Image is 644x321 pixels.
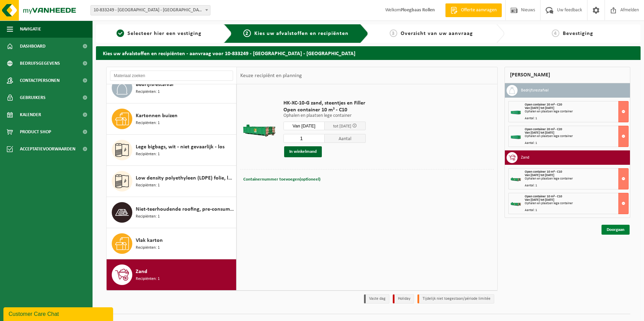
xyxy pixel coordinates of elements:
[602,225,630,235] a: Doorgaan
[136,205,234,213] span: Niet-teerhoudende roofing, pre-consumer
[563,31,593,36] span: Bevestiging
[107,228,236,259] button: Vlak karton Recipiënten: 1
[136,89,160,95] span: Recipiënten: 1
[445,3,502,17] a: Offerte aanvragen
[107,166,236,197] button: Low density polyethyleen (LDPE) folie, los, naturel Recipiënten: 1
[20,123,51,140] span: Product Shop
[505,67,630,83] div: [PERSON_NAME]
[136,236,163,245] span: Vlak karton
[521,85,549,96] h3: Bedrijfsrestafval
[525,195,562,198] span: Open container 10 m³ - C10
[136,174,234,182] span: Low density polyethyleen (LDPE) folie, los, naturel
[136,268,147,276] span: Zand
[525,103,562,107] span: Open container 20 m³ - C20
[521,152,529,163] h3: Zand
[390,29,397,37] span: 3
[243,29,251,37] span: 2
[136,276,160,282] span: Recipiënten: 1
[525,131,554,135] strong: Van [DATE] tot [DATE]
[117,29,124,37] span: 1
[525,117,628,120] div: Aantal: 1
[107,72,236,103] button: Bedrijfsrestafval Recipiënten: 1
[393,294,414,304] li: Holiday
[136,245,160,251] span: Recipiënten: 1
[90,5,210,15] span: 10-833249 - IKO NV MILIEUSTRAAT FABRIEK - ANTWERPEN
[525,173,554,177] strong: Van [DATE] tot [DATE]
[136,182,160,189] span: Recipiënten: 1
[525,170,562,174] span: Open container 10 m³ - C10
[401,8,435,13] strong: Ploegbaas Rollen
[20,38,46,55] span: Dashboard
[525,135,628,138] div: Ophalen en plaatsen lege container
[99,29,218,38] a: 1Selecteer hier een vestiging
[110,71,233,81] input: Materiaal zoeken
[417,294,494,304] li: Tijdelijk niet toegestaan/période limitée
[237,67,305,84] div: Keuze recipiënt en planning
[136,143,224,151] span: Lege bigbags, wit - niet gevaarlijk - los
[136,120,160,126] span: Recipiënten: 1
[525,184,628,187] div: Aantal: 1
[136,112,178,120] span: Kartonnen buizen
[333,124,351,128] span: tot [DATE]
[525,110,628,113] div: Ophalen en plaatsen lege container
[525,198,554,202] strong: Van [DATE] tot [DATE]
[525,202,628,205] div: Ophalen en plaatsen lege container
[243,175,321,184] button: Containernummer toevoegen(optioneel)
[96,46,641,60] h2: Kies uw afvalstoffen en recipiënten - aanvraag voor 10-833249 - [GEOGRAPHIC_DATA] - [GEOGRAPHIC_D...
[136,81,173,89] span: Bedrijfsrestafval
[20,89,46,106] span: Gebruikers
[20,55,60,72] span: Bedrijfsgegevens
[283,100,366,107] span: HK-XC-10-G zand, steentjes en Filler
[525,177,628,181] div: Ophalen en plaatsen lege container
[20,72,60,89] span: Contactpersonen
[325,134,366,143] span: Aantal
[127,31,202,36] span: Selecteer hier een vestiging
[283,107,366,113] span: Open container 10 m³ - C10
[136,151,160,158] span: Recipiënten: 1
[401,31,473,36] span: Overzicht van uw aanvraag
[254,31,349,36] span: Kies uw afvalstoffen en recipiënten
[107,197,236,228] button: Niet-teerhoudende roofing, pre-consumer Recipiënten: 1
[20,21,41,38] span: Navigatie
[91,5,210,15] span: 10-833249 - IKO NV MILIEUSTRAAT FABRIEK - ANTWERPEN
[552,29,559,37] span: 4
[284,146,322,157] button: In winkelmand
[136,213,160,220] span: Recipiënten: 1
[459,7,498,14] span: Offerte aanvragen
[283,113,366,118] p: Ophalen en plaatsen lege container
[3,306,114,321] iframe: chat widget
[20,106,41,123] span: Kalender
[20,140,75,158] span: Acceptatievoorwaarden
[107,259,236,290] button: Zand Recipiënten: 1
[243,177,320,182] span: Containernummer toevoegen(optioneel)
[525,106,554,110] strong: Van [DATE] tot [DATE]
[364,294,389,304] li: Vaste dag
[525,127,562,131] span: Open container 20 m³ - C20
[107,103,236,135] button: Kartonnen buizen Recipiënten: 1
[525,209,628,212] div: Aantal: 1
[283,122,325,130] input: Selecteer datum
[525,141,628,145] div: Aantal: 1
[107,135,236,166] button: Lege bigbags, wit - niet gevaarlijk - los Recipiënten: 1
